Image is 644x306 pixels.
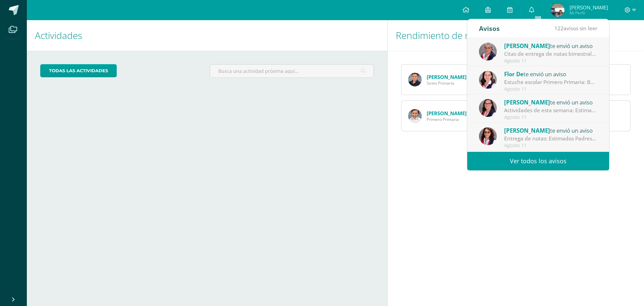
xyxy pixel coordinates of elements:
span: [PERSON_NAME] [570,4,608,11]
span: Flor De [504,70,524,78]
div: Actividades de esta semana: Estimados padres de familia de 6to primaria. Reciban un cordial salud... [504,106,597,114]
div: te envió un aviso [504,70,597,78]
div: Citas de entrega de notas bimestrales: Estimados padres de familia, es un gusto saludarlos. Les c... [504,50,597,58]
img: b99d0fd931b5881d29901e2c5c7c4f14.png [479,99,497,117]
div: Agosto 11 [504,86,597,92]
h1: Actividades [35,20,379,51]
span: [PERSON_NAME] [504,42,550,50]
div: Estuche escolar Primero Primaria: Buen día: por este medio les solicito revisar y completar el es... [504,78,597,86]
div: Entrega de notas: Estimados Padres: A continuación envío link para agendar cita para entrega de n... [504,135,597,142]
span: [PERSON_NAME] [504,127,550,134]
span: 122 [554,25,563,32]
a: Ver todos los avisos [467,152,609,170]
span: Mi Perfil [570,10,608,16]
span: avisos sin leer [554,25,597,32]
div: te envió un aviso [504,98,597,106]
div: te envió un aviso [504,41,597,50]
div: te envió un aviso [504,126,597,135]
a: [PERSON_NAME] [427,110,467,117]
div: Agosto 11 [504,143,597,148]
img: 04d07c174b949fc8e03bd90fc4de0af5.png [408,109,422,123]
span: Sexto Primaria [427,80,467,86]
img: 07237ea75d5f26a889c866584a674881.png [479,43,497,60]
img: c566d585d09da5d42f3b66dabcea1714.png [479,127,497,145]
a: todas las Actividades [40,64,117,77]
img: 64123f113d111c43d0cd437ee3dd5265.png [479,71,497,89]
span: Primero Primaria [427,117,467,122]
span: [PERSON_NAME] [504,98,550,106]
h1: Rendimiento de mis hijos [396,20,636,51]
img: cd618e12c7a6a0b756be2d4742361923.png [551,3,565,17]
img: 76698dfac1629f923501a1d34817ed09.png [408,73,422,86]
a: [PERSON_NAME] [427,74,467,80]
div: Agosto 11 [504,115,597,120]
input: Busca una actividad próxima aquí... [210,64,373,78]
div: Agosto 11 [504,58,597,64]
div: Avisos [479,19,500,38]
